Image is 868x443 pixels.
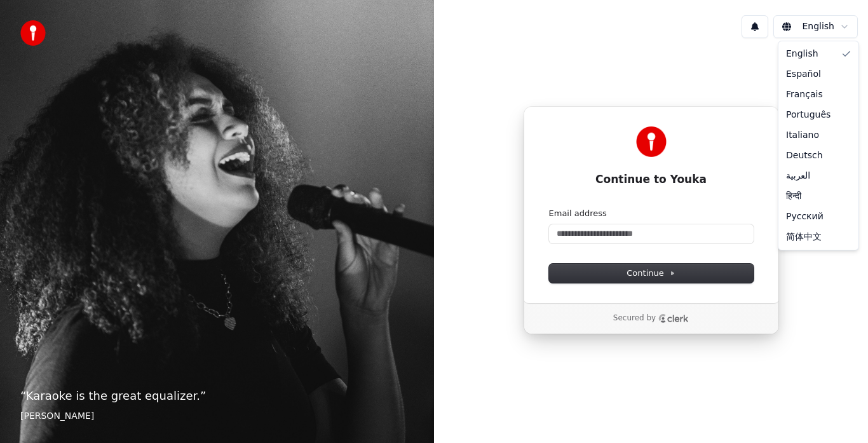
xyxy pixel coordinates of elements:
span: Português [786,109,831,121]
span: Русский [786,210,824,223]
span: English [786,48,818,60]
span: العربية [786,170,810,182]
span: हिन्दी [786,190,801,203]
span: Español [786,68,821,81]
span: Deutsch [786,149,823,162]
span: 简体中文 [786,231,822,243]
span: Italiano [786,129,819,142]
span: Français [786,88,823,101]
